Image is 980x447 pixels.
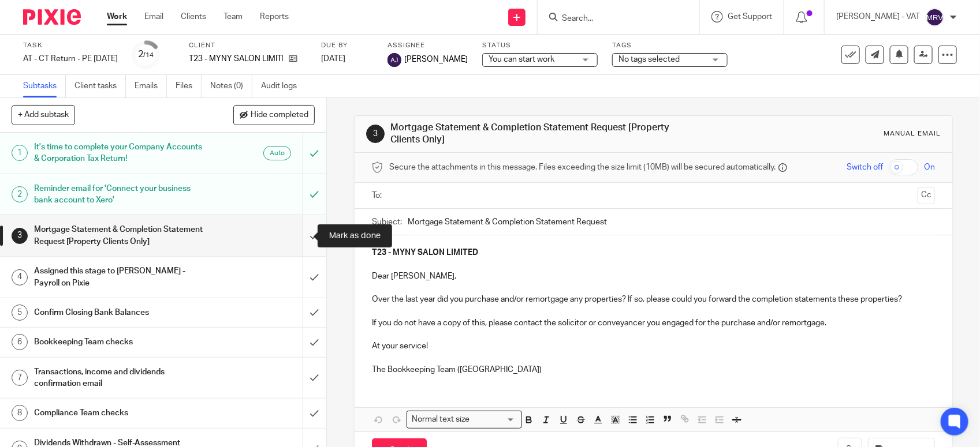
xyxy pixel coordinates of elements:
img: svg%3E [387,53,401,67]
p: Dear [PERSON_NAME], [372,271,935,282]
span: Hide completed [251,111,308,120]
small: /14 [144,52,154,58]
h1: Reminder email for 'Connect your business bank account to Xero' [34,180,206,209]
h1: Mortgage Statement & Completion Statement Request [Property Clients Only] [390,122,678,147]
a: Team [223,11,243,22]
span: [DATE] [321,55,345,63]
h1: Confirm Closing Bank Balances [34,304,206,321]
label: Tags [612,41,728,50]
div: 2 [139,48,154,61]
a: Work [107,11,127,22]
div: Auto [263,146,291,160]
div: 5 [12,305,28,321]
img: svg%3E [926,8,944,27]
h1: Mortgage Statement & Completion Statement Request [Property Clients Only] [34,221,206,250]
img: Pixie [23,9,81,25]
h1: Bookkeeping Team checks [34,333,206,351]
div: 6 [12,334,28,350]
a: Client tasks [74,75,126,97]
a: Audit logs [261,75,305,97]
label: Task [23,41,118,50]
div: 2 [12,186,28,202]
div: 7 [12,370,28,386]
p: [PERSON_NAME] - VAT [836,11,920,22]
div: Manual email [884,129,941,138]
label: Subject: [372,216,402,228]
div: 8 [12,405,28,421]
label: To: [372,190,385,201]
span: On [924,161,935,173]
input: Search for option [474,414,515,426]
div: Search for option [407,411,522,429]
span: Normal text size [409,414,472,426]
div: 3 [366,125,385,143]
h1: It's time to complete your Company Accounts & Corporation Tax Return! [34,138,206,168]
p: T23 - MYNY SALON LIMITED [189,53,283,65]
a: Emails [135,75,167,97]
p: If you do not have a copy of this, please contact the solicitor or conveyancer you engaged for th... [372,317,935,329]
label: Status [482,41,598,50]
span: No tags selected [618,55,680,63]
h1: Compliance Team checks [34,404,206,422]
a: Notes (0) [210,75,252,97]
a: Reports [260,11,289,22]
span: Secure the attachments in this message. Files exceeding the size limit (10MB) will be secured aut... [389,161,776,173]
div: 4 [12,269,28,286]
p: Over the last year did you purchase and/or remortgage any properties? If so, please could you for... [372,294,935,305]
span: Get Support [728,13,772,21]
label: Due by [321,41,373,50]
span: Switch off [847,161,883,173]
span: [PERSON_NAME] [404,54,468,65]
p: The Bookkeeping Team ([GEOGRAPHIC_DATA]) [372,364,935,375]
a: Subtasks [23,75,66,97]
button: Hide completed [233,105,315,125]
h1: Assigned this stage to [PERSON_NAME] - Payroll on Pixie [34,262,206,292]
p: At your service! [372,340,935,352]
input: Search [561,14,665,24]
strong: T23 - MYNY SALON LIMITED [372,249,478,257]
a: Files [176,75,202,97]
a: Clients [181,11,206,22]
a: Email [144,11,163,22]
button: + Add subtask [12,105,75,125]
label: Assignee [387,41,468,50]
h1: Transactions, income and dividends confirmation email [34,363,206,393]
span: You can start work [489,55,554,63]
div: 3 [12,228,28,244]
button: Cc [918,187,935,204]
label: Client [189,41,307,50]
div: AT - CT Return - PE 31-07-2025 [23,53,118,65]
div: 1 [12,145,28,161]
div: AT - CT Return - PE [DATE] [23,53,118,65]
